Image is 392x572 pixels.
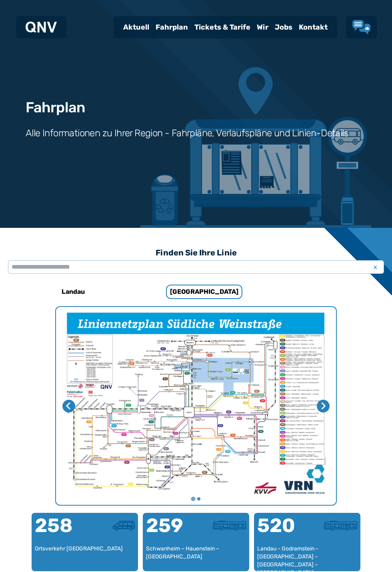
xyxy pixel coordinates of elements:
[213,521,246,530] img: Überlandbus
[35,545,135,568] div: Ortsverkehr [GEOGRAPHIC_DATA]
[197,497,200,500] button: Gehe zu Seite 2
[257,545,357,568] div: Landau - Godramstein - [GEOGRAPHIC_DATA] - [GEOGRAPHIC_DATA] - [GEOGRAPHIC_DATA]
[56,307,336,505] li: 1 von 2
[56,307,336,505] img: Netzpläne Südpfalz Seite 1 von 2
[191,17,254,38] a: Tickets & Tarife
[317,400,330,413] button: Nächste Seite
[26,100,85,116] h1: Fahrplan
[272,17,296,38] a: Jobs
[151,282,258,301] a: [GEOGRAPHIC_DATA]
[166,285,242,299] h6: [GEOGRAPHIC_DATA]
[257,516,307,545] div: 520
[56,496,336,502] ul: Wählen Sie eine Seite zum Anzeigen
[113,521,135,530] img: Kleinbus
[62,400,75,413] button: Letzte Seite
[324,521,357,530] img: Überlandbus
[152,17,191,38] a: Fahrplan
[20,282,126,301] a: Landau
[8,244,384,261] h3: Finden Sie Ihre Linie
[146,545,246,568] div: Schwanheim – Hauenstein – [GEOGRAPHIC_DATA]
[191,496,195,501] button: Gehe zu Seite 1
[35,516,85,545] div: 258
[352,20,370,34] a: Lob & Kritik
[146,516,196,545] div: 259
[254,17,272,38] a: Wir
[26,127,348,140] h3: Alle Informationen zu Ihrer Region - Fahrpläne, Verlaufspläne und Linien-Details
[58,285,88,298] h6: Landau
[296,17,331,38] a: Kontakt
[370,262,381,272] span: x
[26,22,57,33] img: QNV Logo
[26,19,57,35] a: QNV Logo
[120,17,152,38] a: Aktuell
[56,307,336,505] div: My Favorite Images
